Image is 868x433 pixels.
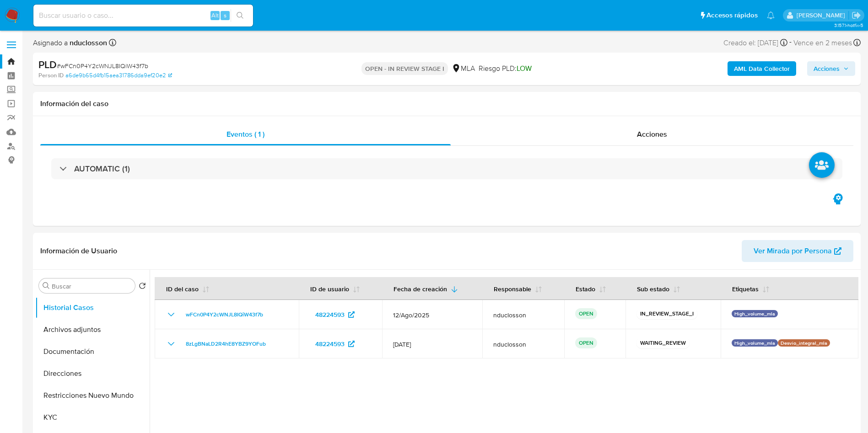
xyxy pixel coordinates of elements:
[52,282,131,290] input: Buscar
[637,129,667,139] span: Acciones
[40,246,117,256] h1: Información de Usuario
[35,385,150,406] button: Restricciones Nuevo Mundo
[231,9,249,22] button: search-icon
[852,11,861,20] a: Salir
[33,10,253,21] input: Buscar usuario o caso...
[35,319,150,341] button: Archivos adjuntos
[479,64,532,74] span: Riesgo PLD:
[754,240,832,262] span: Ver Mirada por Persona
[706,11,758,20] span: Accesos rápidos
[57,61,148,70] span: # wFCn0P4Y2cWNJL8IQiW43f7b
[38,71,64,80] b: Person ID
[35,363,150,385] button: Direcciones
[793,38,852,48] span: Vence en 2 meses
[742,240,853,262] button: Ver Mirada por Persona
[226,129,264,139] span: Eventos ( 1 )
[452,64,475,74] div: MLA
[74,164,130,174] h3: AUTOMATIC (1)
[38,57,57,72] b: PLD
[35,297,150,319] button: Historial Casos
[728,61,796,76] button: AML Data Collector
[40,99,853,108] h1: Información del caso
[361,62,448,75] p: OPEN - IN REVIEW STAGE I
[68,37,107,48] b: nduclosson
[807,61,855,76] button: Acciones
[51,158,842,179] div: AUTOMATIC (1)
[65,71,172,80] a: a6de9b65d4fb15aea31786dda9ef20e2
[723,37,787,49] div: Creado el: [DATE]
[797,11,848,20] p: nicolas.duclosson@mercadolibre.com
[224,11,226,20] span: s
[789,37,792,49] span: -
[35,341,150,363] button: Documentación
[814,61,840,76] span: Acciones
[43,282,50,289] button: Buscar
[33,38,107,48] span: Asignado a
[211,11,219,20] span: Alt
[517,63,532,74] span: LOW
[35,406,150,428] button: KYC
[734,61,790,76] b: AML Data Collector
[767,11,775,19] a: Notificaciones
[139,282,146,292] button: Volver al orden por defecto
